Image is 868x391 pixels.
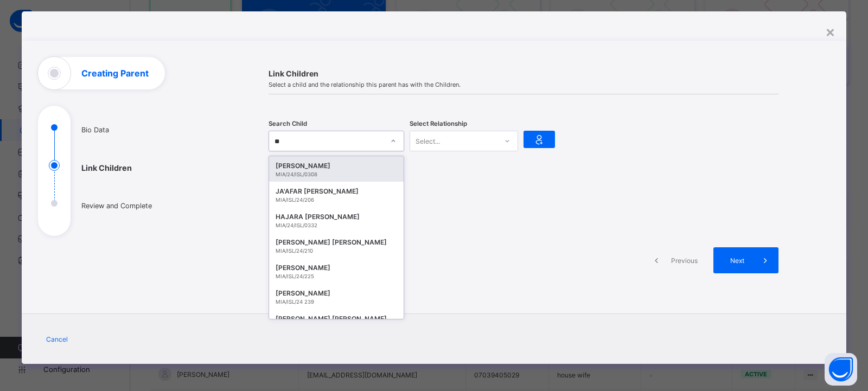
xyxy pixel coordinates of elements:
span: Link Children [269,69,778,78]
div: [PERSON_NAME] [PERSON_NAME] [276,313,397,324]
button: Open asap [825,353,857,386]
span: Search Child [269,120,307,127]
div: HAJARA [PERSON_NAME] [276,211,397,222]
div: MIA/ISL/24/225 [276,273,397,279]
div: MIA/ISL/24 239 [276,299,397,305]
span: Select a child and the relationship this parent has with the Children. [269,81,778,88]
span: Cancel [46,335,68,343]
div: [PERSON_NAME] [PERSON_NAME] [276,237,397,248]
div: [PERSON_NAME] [276,262,397,273]
div: × [825,22,835,41]
span: Select Relationship [410,120,467,127]
div: [PERSON_NAME] [276,161,397,171]
div: MIA/ISL/24/210 [276,248,397,254]
div: MIA/ISL/24/206 [276,197,397,203]
div: MIA/24/ISL/0332 [276,222,397,228]
div: Select... [416,131,440,151]
div: JA'AFAR [PERSON_NAME] [276,186,397,197]
h1: Creating Parent [81,69,149,78]
span: Next [722,257,752,265]
span: Previous [669,257,699,265]
div: MIA/24/ISL/0308 [276,171,397,177]
div: Creating Parent [22,41,846,364]
div: [PERSON_NAME] [276,288,397,299]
